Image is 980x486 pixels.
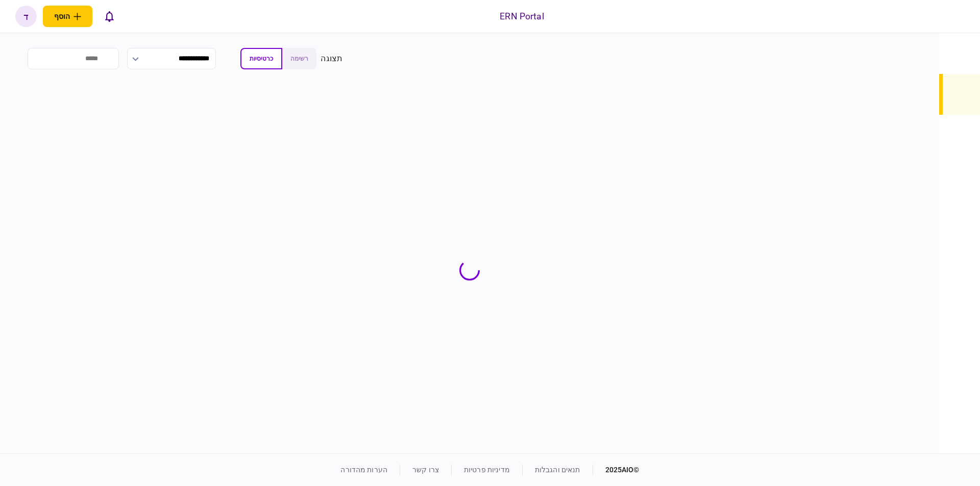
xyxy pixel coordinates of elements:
div: © 2025 AIO [593,465,640,475]
span: רשימה [290,55,308,62]
button: פתח תפריט להוספת לקוח [43,6,92,27]
a: הערות מהדורה [340,466,387,474]
span: כרטיסיות [250,55,273,62]
button: רשימה [282,48,316,69]
button: ד [15,6,37,27]
a: מדיניות פרטיות [464,466,510,474]
a: תנאים והגבלות [535,466,580,474]
div: ERN Portal [500,10,544,23]
button: פתח רשימת התראות [99,6,120,27]
button: כרטיסיות [240,48,282,69]
div: תצוגה [321,53,342,65]
a: צרו קשר [412,466,439,474]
